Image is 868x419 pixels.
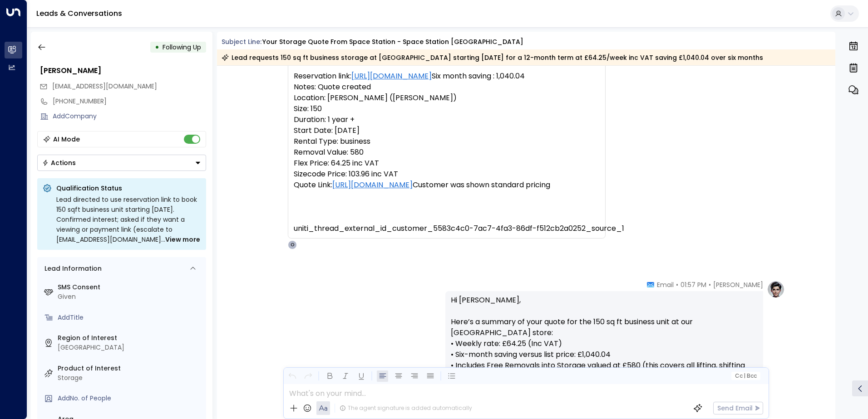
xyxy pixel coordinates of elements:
label: Product of Interest [58,364,202,373]
span: • [676,280,678,289]
div: • [155,39,159,55]
div: AddNo. of People [58,394,202,403]
div: AddCompany [53,112,206,121]
a: [URL][DOMAIN_NAME] [351,71,432,82]
div: [PERSON_NAME] [40,65,206,76]
button: Redo [302,370,314,382]
span: Cc Bcc [735,373,756,379]
div: AI Mode [53,135,80,144]
div: [PHONE_NUMBER] [53,97,206,106]
span: • [709,280,711,289]
div: Actions [42,159,76,167]
div: Lead requests 150 sq ft business storage at [GEOGRAPHIC_DATA] starting [DATE] for a 12-month term... [222,53,763,62]
span: [PERSON_NAME] [713,280,763,289]
span: mahfuzur975@gmail.com [52,82,157,91]
button: Actions [37,155,206,171]
div: O [288,240,297,249]
img: profile-logo.png [767,280,785,298]
span: [EMAIL_ADDRESS][DOMAIN_NAME] [52,82,157,91]
span: View more [165,234,200,244]
button: Undo [286,370,298,382]
label: SMS Consent [58,283,202,292]
label: Region of Interest [58,333,202,343]
pre: Name: [PERSON_NAME] Email: [EMAIL_ADDRESS][DOMAIN_NAME] Phone: [PHONE_NUMBER] Unit: 150 sq ft Bus... [294,5,600,234]
div: [GEOGRAPHIC_DATA] [58,343,202,352]
div: Storage [58,373,202,383]
button: Cc|Bcc [731,372,760,380]
div: Lead Information [41,264,102,273]
span: Subject Line: [222,37,261,46]
div: Your storage quote from Space Station - Space Station [GEOGRAPHIC_DATA] [262,37,523,47]
span: | [744,373,745,379]
div: Lead directed to use reservation link to book 150 sqft business unit starting [DATE]. Confirmed i... [56,195,201,244]
p: Qualification Status [56,184,201,193]
span: 01:57 PM [681,280,706,289]
a: [URL][DOMAIN_NAME] [332,180,413,190]
span: Email [657,280,674,289]
div: Given [58,292,202,302]
div: AddTitle [58,313,202,322]
div: Button group with a nested menu [37,155,206,171]
a: Leads & Conversations [36,8,122,19]
div: The agent signature is added automatically [340,404,472,412]
span: Following Up [163,43,201,52]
